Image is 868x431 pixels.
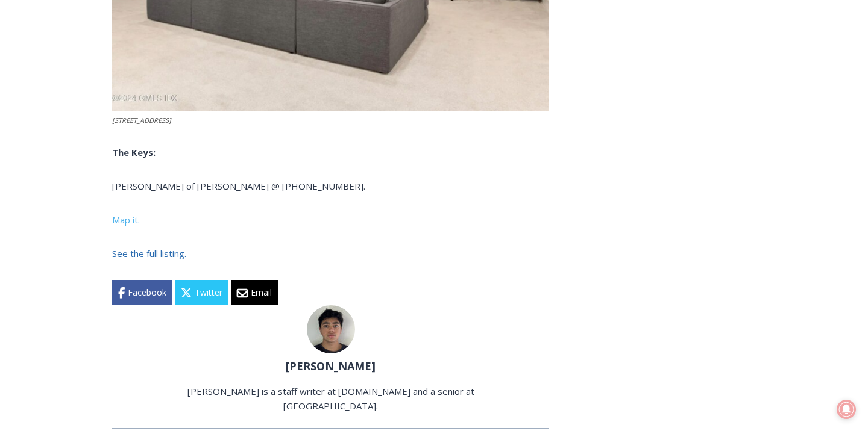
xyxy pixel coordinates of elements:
a: Email [231,280,278,305]
a: [PERSON_NAME] [286,359,376,373]
a: Facebook [112,280,172,305]
img: Patel, Devan - bio cropped 200x200 [307,305,355,353]
span: Intern @ [DOMAIN_NAME] [315,120,559,147]
a: Twitter [175,280,228,305]
a: Map it. [112,214,140,226]
b: The Keys: [112,146,156,158]
a: Intern @ [DOMAIN_NAME] [290,117,584,150]
span: Open Tues. - Sun. [PHONE_NUMBER] [4,124,118,170]
a: Open Tues. - Sun. [PHONE_NUMBER] [1,121,121,150]
div: "At the 10am stand-up meeting, each intern gets a chance to take [PERSON_NAME] and the other inte... [304,1,570,117]
div: "...watching a master [PERSON_NAME] chef prepare an omakase meal is fascinating dinner theater an... [124,75,171,144]
span: [PERSON_NAME] of [PERSON_NAME] @ [PHONE_NUMBER]. [112,180,365,192]
p: [PERSON_NAME] is a staff writer at [DOMAIN_NAME] and a senior at [GEOGRAPHIC_DATA]. [178,384,484,413]
a: See the full listing. [112,247,186,259]
figcaption: [STREET_ADDRESS] [112,115,549,126]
